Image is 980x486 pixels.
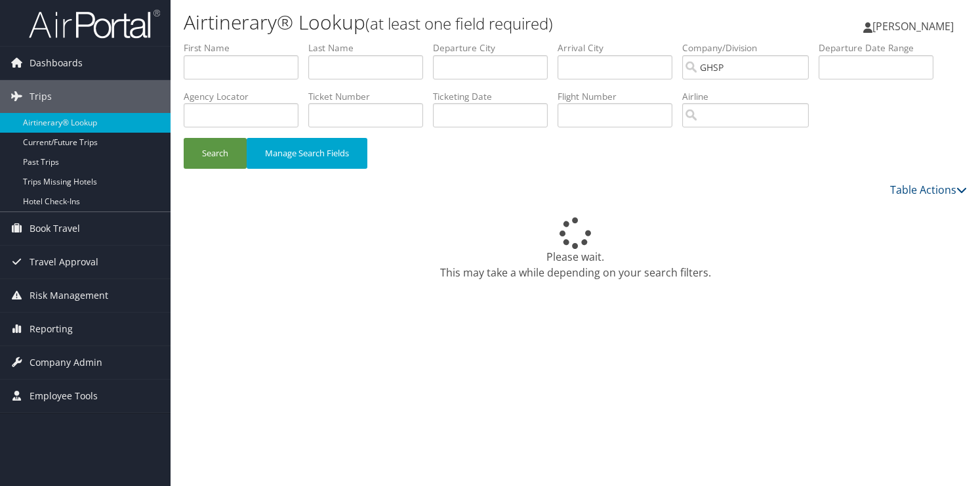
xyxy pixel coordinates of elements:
a: [PERSON_NAME] [863,7,967,46]
a: Table Actions [890,183,967,197]
span: Employee Tools [30,380,98,412]
button: Manage Search Fields [247,138,367,169]
button: Search [184,138,247,169]
span: Risk Management [30,279,108,312]
span: Company Admin [30,346,102,379]
label: Departure Date Range [819,41,943,55]
span: Reporting [30,313,73,345]
span: [PERSON_NAME] [872,19,954,33]
label: First Name [184,41,308,55]
label: Airline [682,90,819,103]
label: Ticket Number [308,90,433,103]
label: Departure City [433,41,558,55]
label: Flight Number [558,90,682,103]
img: airportal-logo.png [29,9,160,39]
label: Ticketing Date [433,90,558,103]
label: Company/Division [682,41,819,55]
label: Arrival City [558,41,682,55]
span: Travel Approval [30,246,98,278]
label: Last Name [308,41,433,55]
span: Book Travel [30,212,80,245]
span: Trips [30,80,52,113]
small: (at least one field required) [365,12,553,34]
label: Agency Locator [184,90,308,103]
h1: Airtinerary® Lookup [184,9,706,36]
span: Dashboards [30,47,83,79]
div: Please wait. This may take a while depending on your search filters. [184,217,967,280]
